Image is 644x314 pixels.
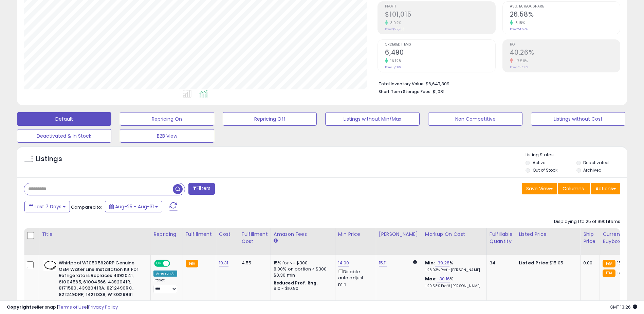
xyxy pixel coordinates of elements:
div: Fulfillment Cost [242,231,268,245]
strong: Copyright [7,304,32,310]
button: Last 7 Days [24,201,70,212]
div: Current Buybox Price [603,231,638,245]
label: Active [533,160,545,165]
span: ROI [510,43,620,47]
span: $1,081 [433,88,444,95]
b: Short Term Storage Fees: [379,89,431,94]
a: -30.16 [437,276,450,282]
button: Deactivated & In Stock [17,129,111,143]
div: $0.30 min [274,272,330,278]
div: % [425,260,481,273]
li: $6,647,309 [379,79,615,87]
h2: $101,015 [385,11,495,20]
div: Fulfillable Quantity [490,231,513,245]
div: 34 [490,260,511,266]
span: Columns [563,185,584,192]
small: FBA [186,260,198,267]
span: Compared to: [71,204,102,210]
span: Aug-25 - Aug-31 [115,203,154,210]
button: Repricing On [120,112,214,126]
div: Disable auto adjust min [338,268,371,287]
button: Actions [591,183,620,194]
p: Listing States: [526,152,627,158]
b: Reduced Prof. Rng. [274,280,318,286]
small: FBA [603,260,615,267]
a: Terms of Use [58,304,87,310]
div: seller snap | | [7,304,118,311]
div: Fulfillment [186,231,213,238]
span: ON [155,261,163,266]
button: Non Competitive [428,112,522,126]
p: -28.93% Profit [PERSON_NAME] [425,268,481,273]
a: Privacy Policy [88,304,118,310]
div: Ship Price [583,231,597,245]
div: 8.00% on portion > $300 [274,266,330,272]
a: 14.00 [338,260,349,266]
div: Title [42,231,148,238]
div: Displaying 1 to 25 of 9901 items [554,219,620,225]
small: Amazon Fees. [274,238,278,244]
h2: 40.26% [510,49,620,58]
h2: 6,490 [385,49,495,58]
div: Amazon Fees [274,231,332,238]
b: Total Inventory Value: [379,81,425,87]
span: Profit [385,5,495,8]
b: Whirlpool W10505928RP Genuine OEM Water Line Installation Kit For Refrigerators Replaces 4392041,... [59,260,141,299]
span: 15.05 [617,260,628,266]
div: Markup on Cost [425,231,484,238]
small: Prev: 5,589 [385,65,401,69]
span: Avg. Buybox Share [510,5,620,8]
button: Listings without Min/Max [325,112,420,126]
div: Cost [219,231,236,238]
small: 3.92% [388,20,401,25]
small: FBA [603,269,615,277]
span: 15.11 [617,269,625,276]
button: Aug-25 - Aug-31 [105,201,162,212]
span: Ordered Items [385,43,495,47]
small: Prev: $97,203 [385,27,405,31]
small: -7.58% [513,58,528,64]
h2: 26.58% [510,11,620,20]
small: 8.18% [513,20,525,25]
div: % [425,276,481,289]
span: OFF [169,261,180,266]
div: 15% for <= $300 [274,260,330,266]
b: Listed Price: [519,260,550,266]
div: Amazon AI [153,271,177,277]
h5: Listings [36,154,62,164]
button: Filters [188,183,215,195]
div: Min Price [338,231,373,238]
div: [PERSON_NAME] [379,231,419,238]
div: 4.55 [242,260,265,266]
b: Max: [425,276,437,282]
small: Prev: 43.56% [510,65,528,69]
label: Archived [583,167,602,173]
div: 0.00 [583,260,594,266]
div: $15.05 [519,260,575,266]
div: Listed Price [519,231,577,238]
div: Repricing [153,231,180,238]
a: 15.11 [379,260,387,266]
button: Listings without Cost [531,112,625,126]
label: Deactivated [583,160,609,165]
p: -20.58% Profit [PERSON_NAME] [425,284,481,289]
img: 41Ysm98T2BL._SL40_.jpg [43,260,57,271]
div: $10 - $10.90 [274,286,330,292]
label: Out of Stock [533,167,557,173]
button: Columns [558,183,590,194]
div: Preset: [153,278,178,293]
button: Default [17,112,111,126]
span: 2025-09-8 13:26 GMT [610,304,637,310]
a: 10.31 [219,260,228,266]
th: The percentage added to the cost of goods (COGS) that forms the calculator for Min & Max prices. [422,228,486,255]
button: Repricing Off [223,112,317,126]
b: Min: [425,260,435,266]
button: B2B View [120,129,214,143]
small: 16.12% [388,58,401,64]
span: Last 7 Days [35,203,61,210]
button: Save View [522,183,557,194]
small: Prev: 24.57% [510,27,528,31]
a: -39.28 [435,260,449,266]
